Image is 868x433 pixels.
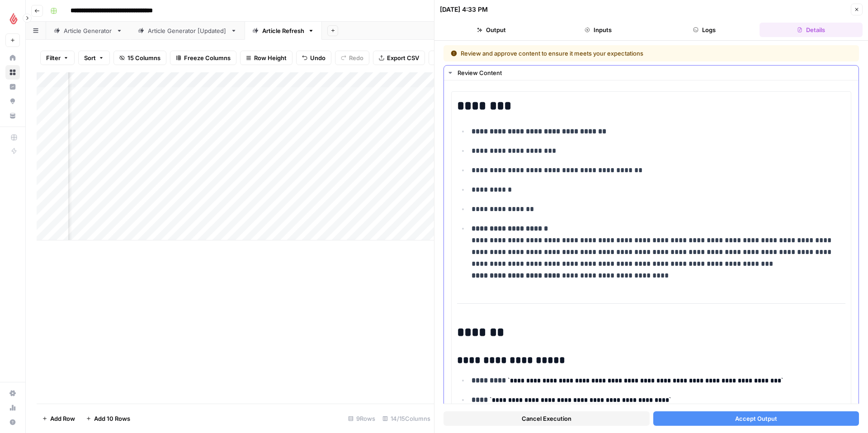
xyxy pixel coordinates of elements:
img: Lightspeed Logo [5,10,22,27]
button: Freeze Columns [170,51,236,65]
span: Redo [349,53,363,62]
button: Review Content [444,66,859,80]
div: Article Generator [64,26,113,35]
div: [DATE] 4:33 PM [440,5,488,14]
button: 15 Columns [113,51,166,65]
button: Details [759,23,863,37]
button: Sort [78,51,110,65]
span: Add Row [50,414,75,423]
span: Row Height [254,53,287,62]
a: Opportunities [5,94,20,108]
button: Row Height [240,51,292,65]
button: Output [440,23,543,37]
a: Usage [5,400,20,415]
span: Cancel Execution [522,414,571,423]
div: Article Generator [Updated] [148,26,227,35]
a: Settings [5,386,20,400]
span: Accept Output [735,414,777,423]
span: Sort [84,53,96,62]
a: Article Generator [Updated] [130,22,245,40]
div: Article Refresh [262,26,304,35]
span: Freeze Columns [184,53,231,62]
div: Review and approve content to ensure it meets your expectations [451,49,748,58]
button: Add 10 Rows [80,411,136,426]
button: Add Row [37,411,80,426]
a: Your Data [5,108,20,123]
div: 14/15 Columns [379,411,434,426]
span: 15 Columns [127,53,160,62]
div: Review Content [458,68,853,77]
button: Accept Output [653,411,859,426]
button: Inputs [547,23,650,37]
button: Undo [296,51,331,65]
button: Export CSV [373,51,425,65]
span: Export CSV [387,53,419,62]
span: Filter [46,53,61,62]
a: Insights [5,80,20,94]
button: Logs [653,23,756,37]
a: Article Refresh [245,22,322,40]
button: Workspace: Lightspeed [5,7,20,30]
span: Undo [310,53,325,62]
a: Home [5,51,20,65]
button: Help + Support [5,415,20,429]
div: 9 Rows [344,411,379,426]
button: Redo [335,51,369,65]
span: Add 10 Rows [94,414,130,423]
button: Filter [40,51,75,65]
button: Cancel Execution [443,411,650,426]
a: Browse [5,65,20,80]
a: Article Generator [46,22,130,40]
